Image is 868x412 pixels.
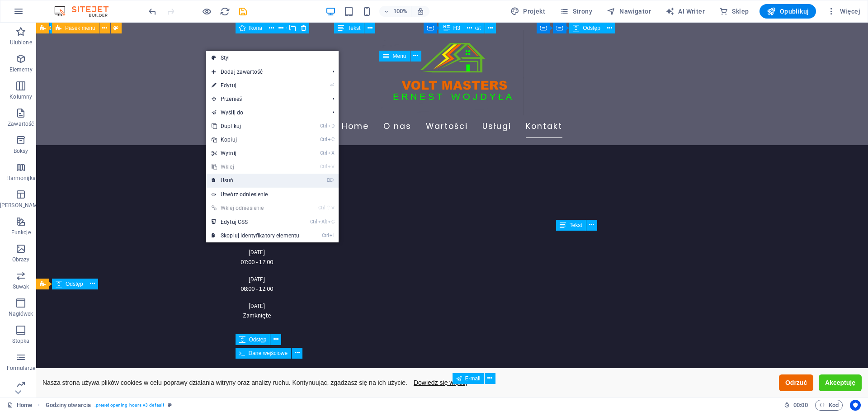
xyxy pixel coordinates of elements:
button: Akceptuję pliki cookies [783,352,826,369]
span: Strony [560,7,592,16]
i: ⏎ [330,82,334,88]
p: Boksy [14,147,28,155]
a: Dowiedz się więcej [375,354,434,366]
button: Odrzuć pliki cookies [743,352,777,369]
p: Obrazy [12,256,30,263]
i: Zapisz (Ctrl+S) [238,6,248,17]
span: : [800,402,801,408]
button: AI Writer [662,4,708,19]
i: D [328,123,334,129]
i: Ten element jest konfigurowalnym ustawieniem wstępnym [168,403,172,407]
i: X [328,150,334,156]
button: Projekt [507,4,549,19]
a: Styl [206,51,339,65]
p: Formularze [7,365,35,372]
p: Stopka [12,337,30,345]
a: ⌦Usuń [206,174,305,187]
i: C [328,137,334,142]
span: AI Writer [665,7,705,16]
span: Tekst [348,25,360,31]
p: Harmonijka [6,175,36,182]
img: Editor Logo [52,6,120,17]
a: Ctrl⇧VWklej odniesienie [206,201,305,215]
a: Wyślij do [206,106,325,119]
span: Menu [393,53,406,59]
i: C [328,219,334,225]
i: Ctrl [320,123,327,129]
span: 00 00 [793,400,807,411]
a: CtrlXWytnij [206,147,305,160]
button: reload [219,6,230,17]
i: Ctrl [320,137,327,142]
a: CtrlCKopiuj [206,133,305,147]
span: Ikona [249,25,262,31]
span: Opublikuj [767,7,809,16]
button: Kod [815,400,843,411]
button: Więcej [823,4,864,19]
span: Odstęp [249,337,267,342]
span: Odstęp [66,281,83,287]
p: Elementy [9,66,33,73]
i: V [328,164,334,170]
span: Dane wejściowe [249,350,288,356]
i: Ctrl [318,205,325,211]
span: Przenieś [206,92,325,106]
p: Funkcje [11,229,31,236]
span: Więcej [827,7,860,16]
p: Ulubione [10,39,32,46]
span: H3 [453,25,460,31]
a: ⏎Edytuj [206,79,305,92]
button: Kliknij tutaj, aby wyjść z trybu podglądu i kontynuować edycję [201,6,212,17]
button: Nawigator [603,4,655,19]
span: Projekt [510,7,545,16]
p: Nagłówek [9,310,33,317]
a: Kliknij, aby anulować zaznaczenie. Kliknij dwukrotnie, aby otworzyć Strony [7,400,32,411]
button: Usercentrics [850,400,861,411]
a: Utwórz odniesienie [206,188,339,201]
p: Suwak [13,283,29,290]
span: Nawigator [607,7,651,16]
p: Zawartość [8,120,34,128]
span: E-mail [465,376,481,381]
button: Strony [556,4,596,19]
span: Dodaj zawartość [206,65,325,79]
i: Przeładuj stronę [220,6,230,17]
span: . preset-opening-hours-v3-default [94,400,164,411]
span: Pasek menu [65,25,95,31]
div: Nasza strona używa plików cookies w celu poprawy działania witryny oraz analizy ruchu. Kontynuują... [6,355,728,365]
h6: 100% [393,6,407,17]
button: Opublikuj [759,4,816,19]
a: CtrlVWklej [206,160,305,174]
p: Kolumny [9,93,32,100]
button: 100% [379,6,411,17]
button: Sklep [716,4,752,19]
nav: breadcrumb [46,400,172,411]
span: Sklep [719,7,749,16]
div: Projekt (Ctrl+Alt+Y) [507,4,549,19]
a: CtrlAltCEdytuj CSS [206,215,305,229]
span: Kod [819,400,839,411]
i: Alt [318,219,327,225]
i: Ctrl [322,232,329,238]
button: save [237,6,248,17]
i: Ctrl [310,219,317,225]
i: ⇧ [326,205,330,211]
a: CtrlDDuplikuj [206,119,305,133]
span: Odstęp [583,25,600,31]
a: CtrlISkopiuj identyfikatory elementu [206,229,305,242]
i: Ctrl [320,150,327,156]
i: I [330,232,334,238]
i: Ctrl [320,164,327,170]
span: Tekst [570,223,582,228]
span: Kliknij, aby zaznaczyć. Kliknij dwukrotnie, aby edytować [46,400,91,411]
i: V [331,205,334,211]
i: Cofnij: Usuń elementy (Ctrl+Z) [147,6,158,17]
button: undo [147,6,158,17]
i: ⌦ [327,177,334,183]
